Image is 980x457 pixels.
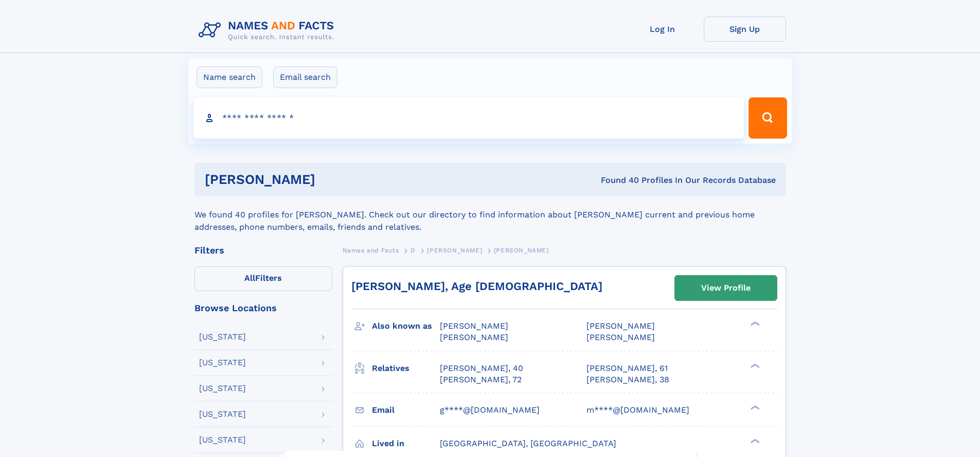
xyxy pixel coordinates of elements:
[194,196,786,233] div: We found 40 profiles for [PERSON_NAME]. Check out our directory to find information about [PERSON...
[197,66,262,88] label: Name search
[675,276,777,300] a: View Profile
[199,436,246,444] div: [US_STATE]
[194,246,332,255] div: Filters
[586,363,668,374] a: [PERSON_NAME], 61
[494,247,549,254] span: [PERSON_NAME]
[372,401,440,419] h3: Email
[440,321,508,331] span: [PERSON_NAME]
[458,175,776,186] div: Found 40 Profiles In Our Records Database
[701,276,751,300] div: View Profile
[194,266,332,291] label: Filters
[427,244,482,257] a: [PERSON_NAME]
[411,244,416,257] a: D
[343,244,399,257] a: Names and Facts
[440,374,522,385] a: [PERSON_NAME], 72
[372,360,440,377] h3: Relatives
[199,359,246,367] div: [US_STATE]
[194,303,332,313] div: Browse Locations
[749,97,787,139] button: Search Button
[748,320,760,327] div: ❯
[351,280,602,293] a: [PERSON_NAME], Age [DEMOGRAPHIC_DATA]
[748,437,760,444] div: ❯
[440,363,523,374] a: [PERSON_NAME], 40
[704,16,786,42] a: Sign Up
[273,66,337,88] label: Email search
[748,404,760,411] div: ❯
[440,438,616,448] span: [GEOGRAPHIC_DATA], [GEOGRAPHIC_DATA]
[372,317,440,335] h3: Also known as
[586,374,669,385] a: [PERSON_NAME], 38
[199,384,246,393] div: [US_STATE]
[427,247,482,254] span: [PERSON_NAME]
[748,362,760,369] div: ❯
[440,332,508,342] span: [PERSON_NAME]
[586,332,655,342] span: [PERSON_NAME]
[193,97,744,139] input: search input
[621,16,704,42] a: Log In
[372,435,440,452] h3: Lived in
[199,333,246,341] div: [US_STATE]
[586,321,655,331] span: [PERSON_NAME]
[205,173,458,186] h1: [PERSON_NAME]
[194,16,343,44] img: Logo Names and Facts
[199,410,246,418] div: [US_STATE]
[244,273,255,283] span: All
[411,247,416,254] span: D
